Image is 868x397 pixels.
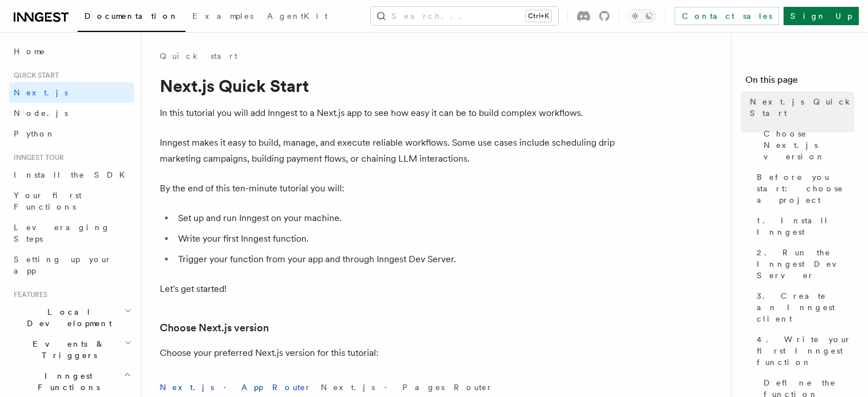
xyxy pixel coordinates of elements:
[192,11,253,21] span: Examples
[9,249,134,281] a: Setting up your app
[175,231,616,247] li: Write your first Inngest function.
[675,7,779,25] a: Contact sales
[759,123,854,167] a: Choose Next.js version
[9,370,123,393] span: Inngest Functions
[185,3,260,31] a: Examples
[14,109,68,118] span: Node.js
[9,71,59,80] span: Quick start
[745,91,854,123] a: Next.js Quick Start
[160,181,616,197] p: By the end of this ten-minute tutorial you will:
[160,135,616,167] p: Inngest makes it easy to build, manage, and execute reliable workflows. Some use cases include sc...
[371,7,558,25] button: Search...Ctrl+K
[160,75,616,96] h1: Next.js Quick Start
[14,170,132,179] span: Install the SDK
[14,129,55,138] span: Python
[267,11,328,21] span: AgentKit
[628,9,656,23] button: Toggle dark mode
[750,96,854,119] span: Next.js Quick Start
[160,320,269,336] a: Choose Next.js version
[160,281,616,297] p: Let's get started!
[9,82,134,103] a: Next.js
[160,105,616,121] p: In this tutorial you will add Inngest to a Next.js app to see how easy it can be to build complex...
[752,210,854,242] a: 1. Install Inngest
[14,223,110,243] span: Leveraging Steps
[9,217,134,249] a: Leveraging Steps
[9,338,124,361] span: Events & Triggers
[526,10,551,22] kbd: Ctrl+K
[9,153,64,162] span: Inngest tour
[175,251,616,267] li: Trigger your function from your app and through Inngest Dev Server.
[752,329,854,372] a: 4. Write your first Inngest function
[757,215,854,238] span: 1. Install Inngest
[160,50,237,62] a: Quick start
[752,167,854,210] a: Before you start: choose a project
[14,88,68,97] span: Next.js
[9,306,124,329] span: Local Development
[78,3,185,32] a: Documentation
[260,3,334,31] a: AgentKit
[745,73,854,91] h4: On this page
[9,302,134,334] button: Local Development
[764,128,854,162] span: Choose Next.js version
[9,123,134,144] a: Python
[14,191,82,211] span: Your first Functions
[757,334,854,368] span: 4. Write your first Inngest function
[752,242,854,286] a: 2. Run the Inngest Dev Server
[757,247,854,281] span: 2. Run the Inngest Dev Server
[84,11,179,21] span: Documentation
[9,185,134,217] a: Your first Functions
[9,41,134,62] a: Home
[757,290,854,324] span: 3. Create an Inngest client
[160,345,616,361] p: Choose your preferred Next.js version for this tutorial:
[752,286,854,329] a: 3. Create an Inngest client
[9,334,134,366] button: Events & Triggers
[9,290,47,299] span: Features
[175,210,616,226] li: Set up and run Inngest on your machine.
[14,46,46,57] span: Home
[757,171,854,206] span: Before you start: choose a project
[14,255,112,275] span: Setting up your app
[9,103,134,123] a: Node.js
[784,7,859,25] a: Sign Up
[9,165,134,185] a: Install the SDK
